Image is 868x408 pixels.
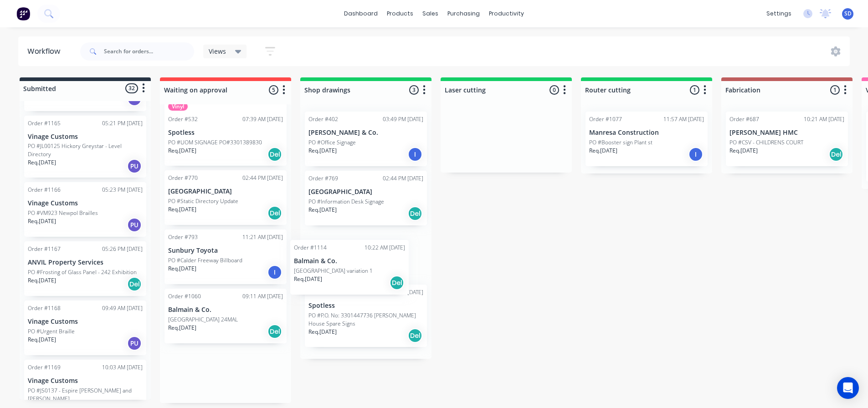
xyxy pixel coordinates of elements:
input: Search for orders... [104,42,194,61]
input: Enter column name… [445,85,534,95]
div: Workflow [27,46,65,57]
img: Factory [16,7,30,20]
span: 3 [409,85,419,95]
span: 5 [269,85,278,95]
span: 0 [550,85,559,95]
input: Enter column name… [585,85,675,95]
input: Enter column name… [725,85,815,95]
span: Views [209,46,226,56]
span: 1 [690,85,699,95]
div: settings [762,7,796,20]
div: Submitted [21,84,56,93]
input: Enter column name… [164,85,254,95]
div: productivity [484,7,529,20]
span: 1 [830,85,840,95]
a: dashboard [339,7,382,20]
input: Enter column name… [304,85,394,95]
span: SD [844,10,852,18]
div: products [382,7,418,20]
div: sales [418,7,443,20]
div: Open Intercom Messenger [837,377,859,399]
span: 32 [125,83,138,93]
div: purchasing [443,7,484,20]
